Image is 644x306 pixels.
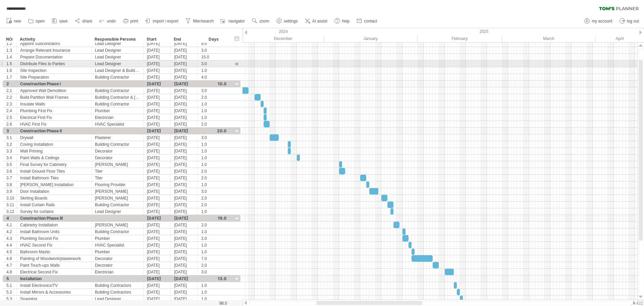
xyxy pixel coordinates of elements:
[6,94,16,100] div: 2.2
[6,114,16,121] div: 2.5
[107,19,116,24] span: undo
[20,181,88,188] div: [PERSON_NAME] Installation
[6,101,16,107] div: 2.3
[95,282,140,289] div: Building Contractors
[20,101,88,107] div: Insulate Walls
[20,40,88,47] div: Appoint Subcontrators
[201,289,226,295] div: 1.0
[144,289,171,295] div: [DATE]
[20,188,88,194] div: Door Installation
[171,181,198,188] div: [DATE]
[144,114,171,121] div: [DATE]
[171,94,198,100] div: [DATE]
[6,202,16,208] div: 3.11
[219,17,247,26] a: navigator
[20,208,88,215] div: Survey for curtains
[201,47,226,53] div: 3.0
[26,17,47,26] a: open
[95,296,140,302] div: Lead Designer
[201,208,226,215] div: 1.0
[171,202,198,208] div: [DATE]
[171,141,198,147] div: [DATE]
[171,87,198,94] div: [DATE]
[364,19,377,24] span: contact
[144,168,171,174] div: [DATE]
[171,282,198,289] div: [DATE]
[6,81,16,87] div: 2
[171,242,198,248] div: [DATE]
[6,36,16,43] div: NO:
[6,161,16,168] div: 3.5
[20,54,88,60] div: Prepare Documentation
[144,101,171,107] div: [DATE]
[201,121,226,127] div: 2.0
[6,195,16,201] div: 3.10
[95,60,140,67] div: Lead Designer
[171,175,198,181] div: [DATE]
[201,262,226,268] div: 2.0
[14,19,21,24] span: new
[6,282,16,289] div: 5.1
[73,17,94,26] a: share
[20,121,88,127] div: HVAC First Fix
[20,202,88,208] div: Install Curtain Rails
[184,17,216,26] a: filter/search
[144,17,180,26] a: import / export
[171,101,198,107] div: [DATE]
[95,40,140,47] div: Lead Designer
[230,35,324,42] div: December 2024
[153,19,178,24] span: import / export
[95,47,140,53] div: Lead Designer
[201,74,226,80] div: 4.0
[6,74,16,80] div: 1.7
[20,289,88,295] div: Install Mirrors & Accessories
[171,269,198,275] div: [DATE]
[6,155,16,161] div: 3.4
[171,228,198,235] div: [DATE]
[171,215,198,221] div: [DATE]
[6,40,16,47] div: 1.2
[20,94,88,100] div: Build Partition Wall Frames
[201,101,226,107] div: 1.0
[6,47,16,53] div: 1.3
[592,19,612,24] span: my account
[144,155,171,161] div: [DATE]
[95,114,140,121] div: Electrician
[201,141,226,147] div: 1.0
[6,87,16,94] div: 2.1
[171,107,198,114] div: [DATE]
[6,60,16,67] div: 1.5
[95,134,140,141] div: Plasterer
[95,175,140,181] div: Tiler
[144,94,171,100] div: [DATE]
[144,262,171,268] div: [DATE]
[6,107,16,114] div: 2.4
[6,242,16,248] div: 4.4
[6,148,16,154] div: 3.3
[20,195,88,201] div: Skirting Boards
[95,222,140,228] div: [PERSON_NAME]
[20,114,88,121] div: Electrical First Fix
[95,181,140,188] div: Flooring Provider
[171,155,198,161] div: [DATE]
[171,195,198,201] div: [DATE]
[201,181,226,188] div: 1.0
[36,19,45,24] span: open
[95,161,140,168] div: [PERSON_NAME]
[144,242,171,248] div: [DATE]
[618,17,641,26] a: log out
[171,168,198,174] div: [DATE]
[95,269,140,275] div: Electrician
[20,161,88,168] div: Final Survey for Cabinetry
[20,242,88,248] div: HVAC Second Fix
[144,134,171,141] div: [DATE]
[6,134,16,141] div: 3.1
[6,54,16,60] div: 1.4
[171,262,198,268] div: [DATE]
[6,215,16,221] div: 4
[95,101,140,107] div: Building Contractor
[333,17,352,26] a: help
[20,148,88,154] div: Wall Priming
[201,195,226,201] div: 2.0
[198,301,227,306] div: 98.0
